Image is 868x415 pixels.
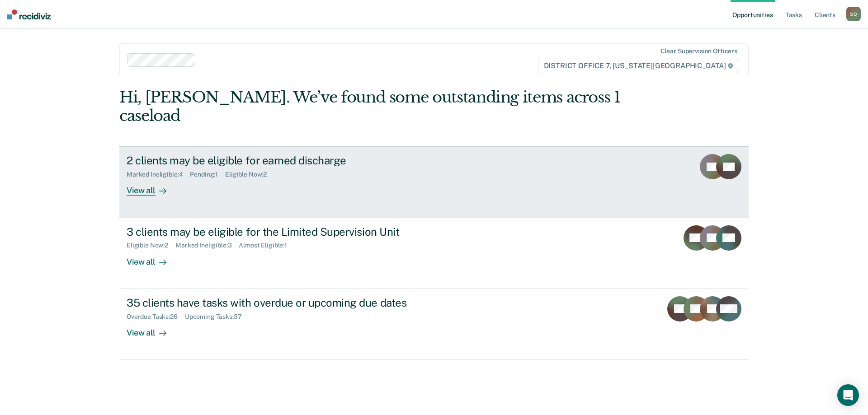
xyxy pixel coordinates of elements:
div: Clear supervision officers [660,47,737,55]
img: Recidiviz [7,9,51,19]
span: DISTRICT OFFICE 7, [US_STATE][GEOGRAPHIC_DATA] [538,59,739,73]
div: Marked Ineligible : 4 [127,171,190,178]
div: View all [127,249,177,267]
a: 3 clients may be eligible for the Limited Supervision UnitEligible Now:2Marked Ineligible:3Almost... [119,218,749,289]
div: View all [127,178,177,196]
div: 3 clients may be eligible for the Limited Supervision Unit [127,225,444,238]
div: Open Intercom Messenger [837,384,859,406]
div: Marked Ineligible : 3 [175,242,239,249]
div: Eligible Now : 2 [127,242,175,249]
div: Almost Eligible : 1 [239,242,294,249]
a: 2 clients may be eligible for earned dischargeMarked Ineligible:4Pending:1Eligible Now:2View all [119,146,749,218]
div: Overdue Tasks : 26 [127,313,185,321]
div: 35 clients have tasks with overdue or upcoming due dates [127,296,444,309]
div: 2 clients may be eligible for earned discharge [127,154,444,167]
div: Pending : 1 [190,171,225,178]
div: S Q [846,7,861,21]
a: 35 clients have tasks with overdue or upcoming due datesOverdue Tasks:26Upcoming Tasks:37View all [119,289,749,360]
div: Upcoming Tasks : 37 [185,313,249,321]
div: Hi, [PERSON_NAME]. We’ve found some outstanding items across 1 caseload [119,88,623,125]
button: SQ [846,7,861,21]
div: Eligible Now : 2 [225,171,274,178]
div: View all [127,320,177,338]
